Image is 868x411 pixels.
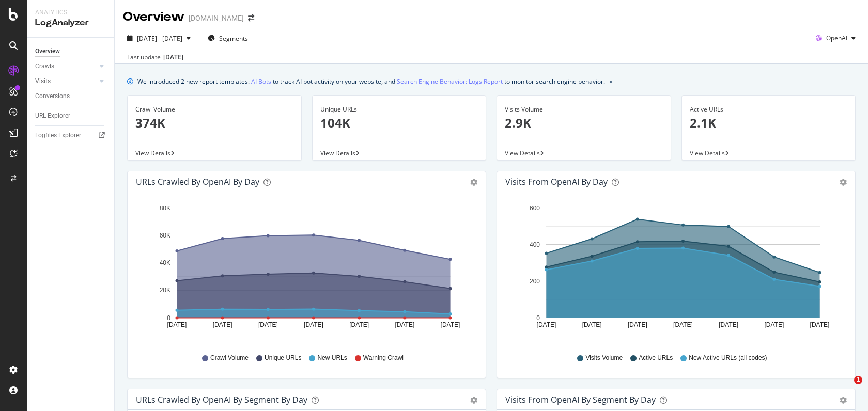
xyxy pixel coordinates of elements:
[136,394,307,405] div: URLs Crawled by OpenAI By Segment By Day
[219,34,248,43] span: Segments
[764,321,784,328] text: [DATE]
[123,8,184,26] div: Overview
[210,354,249,362] span: Crawl Volume
[363,354,404,362] span: Warning Crawl
[505,105,663,114] div: Visits Volume
[160,259,171,266] text: 40K
[35,91,107,102] a: Conversions
[35,46,107,57] a: Overview
[470,179,477,186] div: gear
[258,321,278,328] text: [DATE]
[719,321,738,328] text: [DATE]
[135,149,171,157] span: View Details
[248,14,254,22] div: arrow-right-arrow-left
[349,321,369,328] text: [DATE]
[505,114,663,132] p: 2.9K
[854,376,862,384] span: 1
[810,321,830,328] text: [DATE]
[530,204,540,212] text: 600
[35,110,107,121] a: URL Explorer
[167,314,171,322] text: 0
[530,278,540,285] text: 200
[35,76,97,87] a: Visits
[204,30,252,46] button: Segments
[35,46,60,57] div: Overview
[35,110,70,121] div: URL Explorer
[470,397,477,404] div: gear
[812,30,860,46] button: OpenAI
[304,321,323,328] text: [DATE]
[35,91,70,102] div: Conversions
[395,321,414,328] text: [DATE]
[537,321,556,328] text: [DATE]
[690,114,848,132] p: 2.1K
[123,30,195,46] button: [DATE] - [DATE]
[213,321,233,328] text: [DATE]
[137,34,182,43] span: [DATE] - [DATE]
[160,232,171,239] text: 60K
[35,61,97,72] a: Crawls
[35,76,51,87] div: Visits
[628,321,647,328] text: [DATE]
[35,130,107,141] a: Logfiles Explorer
[167,321,187,328] text: [DATE]
[35,130,81,141] div: Logfiles Explorer
[505,200,847,344] svg: A chart.
[607,74,615,89] button: close banner
[690,149,725,157] span: View Details
[136,177,259,187] div: URLs Crawled by OpenAI by day
[505,149,540,157] span: View Details
[265,354,301,362] span: Unique URLs
[689,354,767,362] span: New Active URLs (all codes)
[582,321,602,328] text: [DATE]
[320,149,355,157] span: View Details
[690,105,848,114] div: Active URLs
[35,17,106,29] div: LogAnalyzer
[35,61,54,72] div: Crawls
[127,76,856,87] div: info banner
[251,76,271,87] a: AI Bots
[136,200,478,344] svg: A chart.
[441,321,460,328] text: [DATE]
[840,179,847,186] div: gear
[833,376,858,401] iframe: Intercom live chat
[397,76,503,87] a: Search Engine Behavior: Logs Report
[135,114,293,132] p: 374K
[320,105,478,114] div: Unique URLs
[536,314,540,322] text: 0
[189,13,244,23] div: [DOMAIN_NAME]
[160,287,171,294] text: 20K
[317,354,347,362] span: New URLs
[35,8,106,17] div: Analytics
[639,354,673,362] span: Active URLs
[160,204,171,212] text: 80K
[530,241,540,248] text: 400
[127,53,183,62] div: Last update
[505,394,656,405] div: Visits from OpenAI By Segment By Day
[163,53,183,62] div: [DATE]
[826,34,847,42] span: OpenAI
[585,354,623,362] span: Visits Volume
[505,177,608,187] div: Visits from OpenAI by day
[135,105,293,114] div: Crawl Volume
[320,114,478,132] p: 104K
[137,76,605,87] div: We introduced 2 new report templates: to track AI bot activity on your website, and to monitor se...
[673,321,693,328] text: [DATE]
